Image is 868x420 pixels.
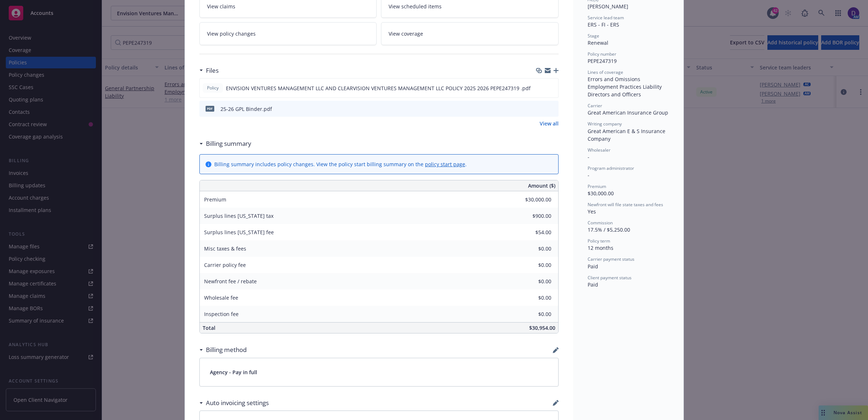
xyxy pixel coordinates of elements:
span: Renewal [588,39,608,46]
a: View coverage [381,22,559,45]
h3: Billing method [206,345,247,355]
span: Great American E & S Insurance Company [588,128,667,142]
span: 12 months [588,244,613,251]
h3: Billing summary [206,139,251,148]
span: View scheduled items [389,3,442,10]
span: Wholesaler [588,147,611,153]
div: Billing summary includes policy changes. View the policy start billing summary on the . [214,160,467,168]
input: 0.00 [508,227,556,238]
button: download file [537,84,543,92]
span: Carrier payment status [588,256,634,262]
input: 0.00 [508,276,556,287]
span: Writing company [588,121,622,127]
span: Great American Insurance Group [588,109,668,116]
div: Agency - Pay in full [200,358,558,386]
span: Paid [588,263,598,270]
span: Paid [588,281,598,288]
span: View claims [207,3,235,10]
a: View all [540,120,559,127]
span: - [588,172,589,179]
span: Lines of coverage [588,69,623,75]
span: Client payment status [588,275,632,281]
span: Premium [204,196,226,203]
span: Policy number [588,51,616,57]
a: policy start page [425,161,465,168]
div: 25-26 GPL Binder.pdf [220,105,272,113]
span: Surplus lines [US_STATE] tax [204,212,273,219]
input: 0.00 [508,211,556,221]
div: Billing summary [199,139,251,148]
span: Total [203,324,215,331]
span: - [588,153,589,160]
input: 0.00 [508,243,556,254]
span: [PERSON_NAME] [588,3,628,10]
span: Policy [206,85,220,91]
input: 0.00 [508,194,556,205]
div: Employment Practices Liability [588,83,669,91]
input: 0.00 [508,260,556,271]
span: Amount ($) [528,182,555,189]
span: $30,000.00 [588,190,614,197]
span: PEPE247319 [588,57,617,64]
span: pdf [206,106,214,111]
span: Policy term [588,238,610,244]
span: Misc taxes & fees [204,245,246,252]
span: Stage [588,33,599,39]
span: Premium [588,183,606,189]
div: Billing method [199,345,247,355]
div: Directors and Officers [588,91,669,98]
span: Inspection fee [204,311,239,317]
button: preview file [549,84,555,92]
span: Commission [588,220,613,226]
button: download file [538,105,543,113]
button: preview file [549,105,556,113]
span: Program administrator [588,165,634,171]
span: Carrier [588,103,602,109]
span: View policy changes [207,30,256,37]
div: Errors and Omissions [588,75,669,83]
input: 0.00 [508,309,556,320]
span: Carrier policy fee [204,261,246,268]
span: Surplus lines [US_STATE] fee [204,229,274,236]
span: ERS - FI - ERS [588,21,619,28]
div: Auto invoicing settings [199,398,269,408]
span: Service lead team [588,15,624,21]
span: Newfront fee / rebate [204,278,257,285]
span: 17.5% / $5,250.00 [588,226,630,233]
span: View coverage [389,30,423,37]
div: Files [199,66,219,75]
input: 0.00 [508,292,556,303]
h3: Auto invoicing settings [206,398,269,408]
span: Newfront will file state taxes and fees [588,201,663,208]
span: Yes [588,208,596,215]
span: ENVISION VENTURES MANAGEMENT LLC AND CLEARVISION VENTURES MANAGEMENT LLC POLICY 2025 2026 PEPE247... [226,84,531,92]
a: View policy changes [199,22,377,45]
h3: Files [206,66,219,75]
span: Wholesale fee [204,294,238,301]
span: $30,954.00 [529,324,555,331]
